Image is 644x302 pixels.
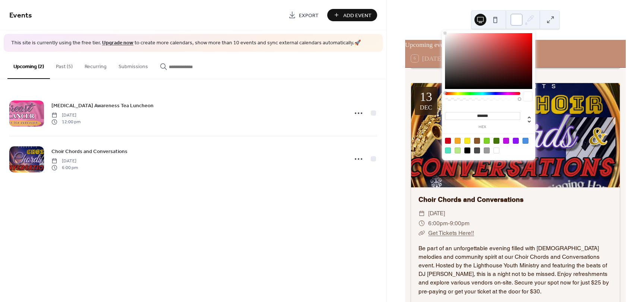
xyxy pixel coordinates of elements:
div: #BD10E0 [503,138,509,144]
div: #9013FE [513,138,519,144]
div: #4A90E2 [523,138,528,144]
div: #417505 [493,138,499,144]
button: Upcoming (2) [7,52,50,79]
div: #F5A623 [455,138,461,144]
button: Add Event [327,9,377,21]
a: [MEDICAL_DATA] Awareness Tea Luncheon [51,101,154,110]
a: Export [283,9,324,21]
button: Past (5) [50,52,79,78]
div: Upcoming events [405,40,626,50]
span: 9:00pm [450,219,470,228]
div: #9B9B9B [484,147,490,153]
div: Dec [420,105,432,111]
label: hex [445,125,520,129]
span: [DATE] [428,209,445,218]
div: #FFFFFF [493,147,499,153]
div: ​ [419,228,425,238]
span: Add Event [343,12,372,19]
a: Get Tickets Here!! [428,230,474,236]
div: #4A4A4A [474,147,480,153]
div: #50E3C2 [445,147,451,153]
span: - [448,219,450,228]
span: [DATE] [51,158,78,164]
span: 6:00 pm [51,165,78,171]
div: #B8E986 [455,147,461,153]
a: Upgrade now [102,38,133,48]
div: ​ [419,209,425,218]
span: Events [9,8,32,23]
a: Choir Chords and Conversations [419,195,524,203]
span: [MEDICAL_DATA] Awareness Tea Luncheon [51,102,154,109]
div: #D0021B [445,138,451,144]
span: [DATE] [51,112,80,118]
div: #F8E71C [464,138,470,144]
div: ​ [419,219,425,228]
div: #8B572A [474,138,480,144]
span: This site is currently using the free tier. to create more calendars, show more than 10 events an... [11,39,361,47]
span: 6:00pm [428,219,448,228]
div: #000000 [464,147,470,153]
button: Submissions [113,52,154,78]
span: 12:00 pm [51,119,80,125]
a: Choir Chords and Conversations [51,147,127,156]
span: Export [299,12,319,19]
div: #7ED321 [484,138,490,144]
div: 13 [420,91,432,103]
button: Recurring [79,52,113,78]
